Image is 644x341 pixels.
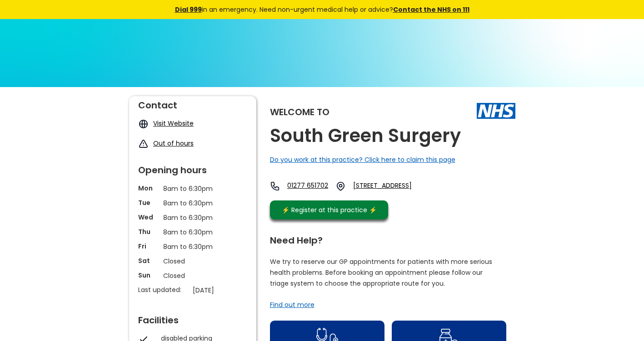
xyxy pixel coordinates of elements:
img: practice location icon [335,181,346,191]
p: 8am to 6:30pm [163,213,222,223]
div: in an emergency. Need non-urgent medical help or advice? [113,5,531,15]
p: Sun [138,271,159,280]
p: Last updated: [138,285,188,294]
div: Welcome to [270,107,329,117]
p: 8am to 6:30pm [163,227,222,237]
a: Contact the NHS on 111 [393,5,469,14]
a: ⚡️ Register at this practice ⚡️ [270,200,388,219]
div: ⚡️ Register at this practice ⚡️ [277,205,382,215]
img: exclamation icon [138,139,149,149]
p: Wed [138,213,159,222]
div: Opening hours [138,161,247,175]
a: Do you work at this practice? Click here to claim this page [270,155,455,164]
div: Need Help? [270,231,506,245]
h2: South Green Surgery [270,126,461,146]
p: 8am to 6:30pm [163,198,222,208]
div: Facilities [138,311,247,325]
p: Closed [163,271,222,281]
img: telephone icon [270,181,280,191]
p: Fri [138,242,159,251]
a: Find out more [270,300,315,309]
p: Thu [138,227,159,236]
a: [STREET_ADDRESS] [353,181,435,191]
a: Out of hours [153,139,194,148]
p: [DATE] [193,285,252,295]
div: Contact [138,96,247,110]
p: Closed [163,256,222,266]
p: 8am to 6:30pm [163,184,222,194]
p: We try to reserve our GP appointments for patients with more serious health problems. Before book... [270,256,493,289]
p: Tue [138,198,159,207]
p: 8am to 6:30pm [163,242,222,252]
p: Sat [138,256,159,265]
a: Dial 999 [175,5,202,14]
a: 01277 651702 [287,181,328,191]
a: Visit Website [153,119,194,128]
img: The NHS logo [477,103,515,118]
p: Mon [138,184,159,193]
img: globe icon [138,119,149,129]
